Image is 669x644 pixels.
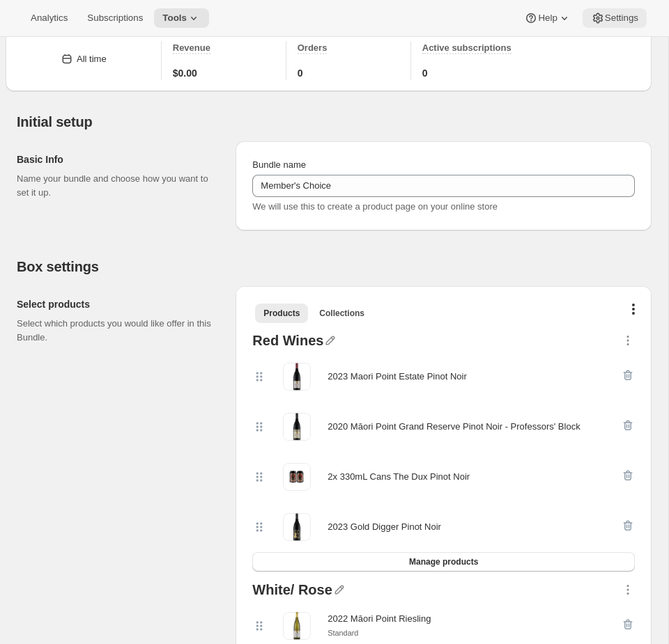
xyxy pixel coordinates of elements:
div: 2022 Māori Point Riesling [328,612,431,626]
button: Manage products [252,552,635,572]
h2: Box settings [17,258,652,275]
h2: Select products [17,297,213,311]
span: Active subscriptions [422,42,512,53]
h2: Initial setup [17,113,652,130]
span: Products [263,308,300,319]
span: Bundle name [252,159,306,170]
span: $0.00 [173,66,197,80]
span: Orders [298,42,328,53]
span: Subscriptions [87,13,143,24]
div: Red Wines [252,333,323,352]
p: Select which products you would like offer in this Bundle. [17,317,213,345]
div: 2023 Gold Digger Pinot Noir [328,520,441,534]
p: Name your bundle and choose how you want to set it up. [17,172,213,200]
button: Settings [583,8,647,28]
span: Help [538,13,557,24]
button: Help [516,8,579,28]
span: 0 [422,66,428,80]
div: 2023 Maori Point Estate Pinot Noir [328,370,466,384]
span: Analytics [31,13,68,24]
span: Tools [162,13,187,24]
button: Analytics [22,8,76,28]
span: Manage products [409,556,478,567]
div: All time [77,52,107,66]
button: Subscriptions [79,8,151,28]
span: 0 [298,66,303,80]
div: 2020 Māori Point Grand Reserve Pinot Noir - Professors' Block [328,420,580,434]
div: White/ Rose [252,583,332,601]
span: Collections [319,308,364,319]
small: Standard [328,629,358,637]
span: We will use this to create a product page on your online store [252,201,498,212]
span: Settings [605,13,638,24]
span: Revenue [173,42,210,53]
div: 2x 330mL Cans The Dux Pinot Noir [328,470,470,484]
input: ie. Smoothie box [252,175,635,197]
h2: Basic Info [17,152,213,166]
button: Tools [154,8,209,28]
